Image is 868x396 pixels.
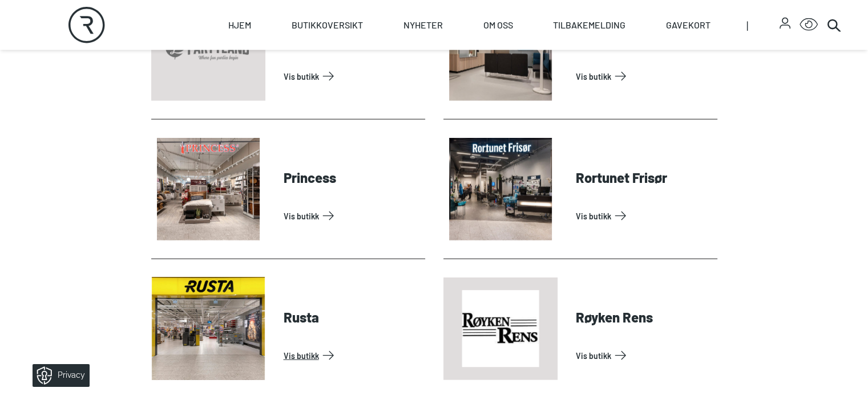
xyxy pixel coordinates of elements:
[576,207,713,225] a: Vis Butikk: Rortunet Frisør
[800,16,818,34] button: Open Accessibility Menu
[284,67,421,85] a: Vis Butikk: Partyland
[11,360,104,390] iframe: Manage Preferences
[284,346,421,365] a: Vis Butikk: Rusta
[576,346,713,365] a: Vis Butikk: Røyken Rens
[284,207,421,225] a: Vis Butikk: Princess
[576,67,713,85] a: Vis Butikk: Pons Helsetun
